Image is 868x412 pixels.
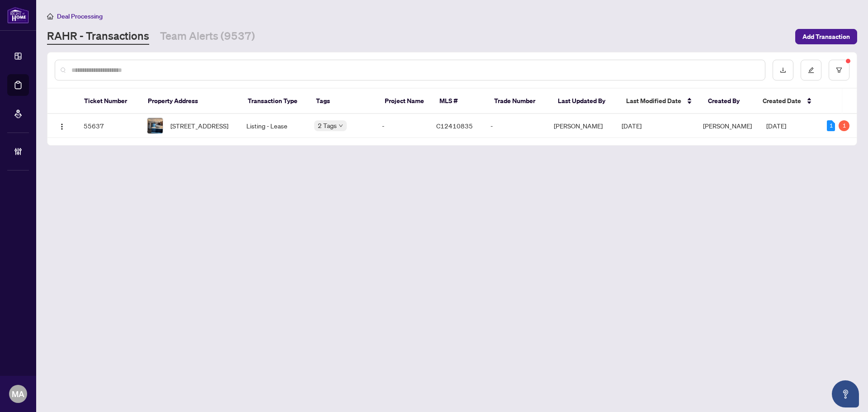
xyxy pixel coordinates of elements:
[57,12,103,20] span: Deal Processing
[701,89,755,114] th: Created By
[77,89,141,114] th: Ticket Number
[432,89,487,114] th: MLS #
[47,13,53,19] span: home
[309,89,377,114] th: Tags
[47,28,149,45] a: RAHR - Transactions
[626,96,681,106] span: Last Modified Date
[436,122,473,130] span: C12410835
[802,29,850,44] span: Add Transaction
[763,96,801,106] span: Created Date
[836,67,842,73] span: filter
[7,7,29,24] img: logo
[160,28,255,45] a: Team Alerts (9537)
[832,380,859,407] button: Open asap
[780,67,786,73] span: download
[551,89,619,114] th: Last Updated By
[829,60,849,81] button: filter
[839,120,849,131] div: 1
[147,118,163,133] img: thumbnail-img
[827,120,835,131] div: 1
[808,67,814,73] span: edit
[801,60,821,81] button: edit
[55,118,69,133] button: Logo
[703,122,752,130] span: [PERSON_NAME]
[377,89,432,114] th: Project Name
[766,122,786,130] span: [DATE]
[755,89,819,114] th: Created Date
[12,388,24,400] span: MA
[375,114,429,138] td: -
[339,123,343,128] span: down
[76,114,140,138] td: 55637
[622,122,642,130] span: [DATE]
[619,89,701,114] th: Last Modified Date
[241,89,309,114] th: Transaction Type
[58,123,66,130] img: Logo
[170,121,228,131] span: [STREET_ADDRESS]
[547,114,614,138] td: [PERSON_NAME]
[487,89,551,114] th: Trade Number
[483,114,547,138] td: -
[795,29,857,44] button: Add Transaction
[318,120,337,131] span: 2 Tags
[239,114,307,138] td: Listing - Lease
[773,60,793,81] button: download
[141,89,241,114] th: Property Address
